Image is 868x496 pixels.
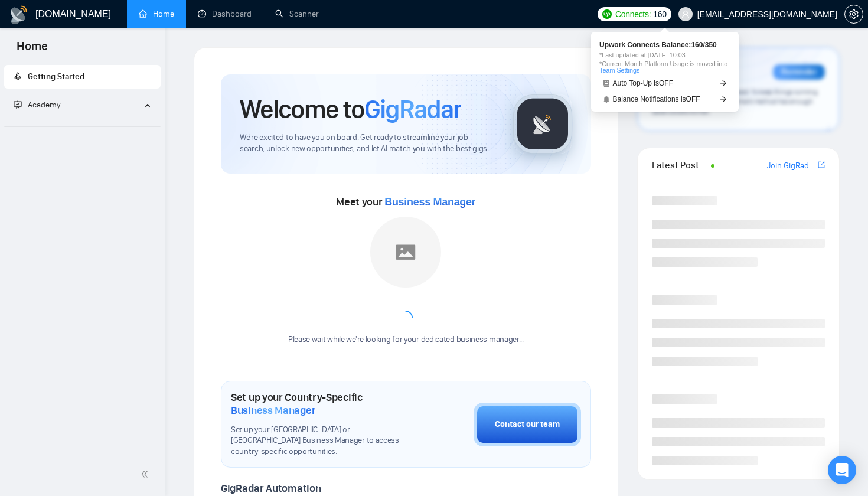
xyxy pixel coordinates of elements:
[364,93,461,125] span: GigRadar
[221,482,321,495] span: GigRadar Automation
[28,71,84,81] span: Getting Started
[603,80,610,87] span: robot
[818,159,825,171] a: export
[720,96,727,103] span: arrow-right
[599,67,639,74] a: Team Settings
[681,10,690,18] span: user
[615,8,651,21] span: Connects:
[602,9,612,19] img: upwork-logo.png
[370,217,441,288] img: placeholder.png
[767,159,815,172] a: Join GigRadar Slack Community
[240,132,494,155] span: We're excited to have you on board. Get ready to streamline your job search, unlock new opportuni...
[9,5,28,24] img: logo
[599,77,730,90] a: robotAuto Top-Up isOFFarrow-right
[599,93,730,106] a: bellBalance Notifications isOFFarrow-right
[231,391,415,417] h1: Set up your Country-Specific
[397,309,415,327] span: loading
[28,100,60,110] span: Academy
[720,80,727,87] span: arrow-right
[828,456,856,484] div: Open Intercom Messenger
[336,195,475,208] span: Meet your
[652,87,818,116] span: Your subscription will be renewed. To keep things running smoothly, make sure your payment method...
[14,100,60,110] span: Academy
[14,72,22,80] span: rocket
[231,425,415,458] span: Set up your [GEOGRAPHIC_DATA] or [GEOGRAPHIC_DATA] Business Manager to access country-specific op...
[474,403,581,446] button: Contact our team
[513,94,572,154] img: gigradar-logo.png
[4,65,161,89] li: Getting Started
[652,158,708,172] span: Latest Posts from the GigRadar Community
[845,9,863,19] span: setting
[275,9,319,19] a: searchScanner
[599,41,730,48] span: Upwork Connects Balance: 160 / 350
[844,9,863,19] a: setting
[4,122,161,129] li: Academy Homepage
[613,80,674,87] span: Auto Top-Up is OFF
[613,96,700,103] span: Balance Notifications is OFF
[773,64,825,80] div: Reminder
[281,334,531,345] div: Please wait while we're looking for your dedicated business manager...
[384,196,475,208] span: Business Manager
[599,61,730,74] span: *Current Month Platform Usage is moved into
[231,404,315,417] span: Business Manager
[141,468,152,480] span: double-left
[7,38,57,63] span: Home
[599,52,730,58] span: *Last updated at: [DATE] 10:03
[603,96,610,103] span: bell
[818,160,825,169] span: export
[653,8,666,21] span: 160
[198,9,252,19] a: dashboardDashboard
[495,418,560,431] div: Contact our team
[139,9,174,19] a: homeHome
[14,100,22,109] span: fund-projection-screen
[240,93,461,125] h1: Welcome to
[844,5,863,24] button: setting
